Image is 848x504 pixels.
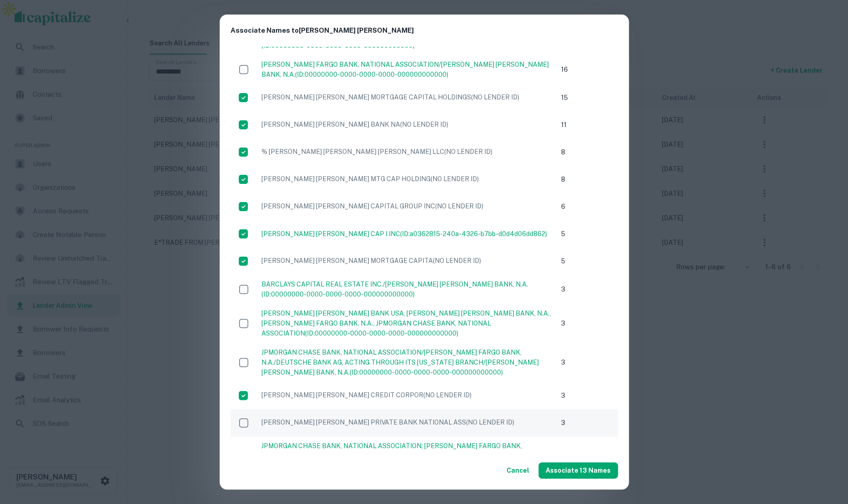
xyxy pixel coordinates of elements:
[803,431,848,475] iframe: Chat Widget
[261,120,552,129] p: [PERSON_NAME] [PERSON_NAME] BANK NA (NO LENDER ID)
[557,275,618,304] td: 3
[557,409,618,436] td: 3
[261,349,539,376] a: JPMORGAN CHASE BANK, NATIONAL ASSOCIATION/[PERSON_NAME] FARGO BANK, N.A./DEUTSCHE BANK AG, ACTING...
[557,382,618,409] td: 3
[261,32,508,49] a: CITI REAL ESTATE FUNDING INC.; [PERSON_NAME] [PERSON_NAME] BANK N.A.(ID:00000000-0000-0000-0000-0...
[261,310,551,337] a: [PERSON_NAME] [PERSON_NAME] BANK USA, [PERSON_NAME] [PERSON_NAME] BANK, N.A., [PERSON_NAME] FARGO...
[261,390,552,400] p: [PERSON_NAME] [PERSON_NAME] CREDIT CORPOR (NO LENDER ID)
[261,256,552,266] p: [PERSON_NAME] [PERSON_NAME] MORTGAGE CAPITA (NO LENDER ID)
[557,436,618,475] td: 2
[557,166,618,193] td: 8
[261,32,508,49] a: CITI REAL ESTATE FUNDING INC.; [PERSON_NAME] [PERSON_NAME] BANK N.A. (ID: 00000000-0000-0000-0000...
[503,462,533,479] button: Cancel
[261,281,528,298] a: BARCLAYS CAPITAL REAL ESTATE INC./[PERSON_NAME] [PERSON_NAME] BANK, N.A.(ID:00000000-0000-0000-00...
[261,230,547,237] a: [PERSON_NAME] [PERSON_NAME] CAP I INC (ID: a0362815-240a-4326-b7bb-d0d4d06dd862 )
[220,15,629,47] h2: Associate Names to [PERSON_NAME] [PERSON_NAME]
[261,230,547,237] a: [PERSON_NAME] [PERSON_NAME] CAP I INC(ID:a0362815-240a-4326-b7bb-d0d4d06dd862)
[557,247,618,275] td: 5
[557,138,618,166] td: 8
[557,220,618,247] td: 5
[261,61,549,78] a: [PERSON_NAME] FARGO BANK, NATIONAL ASSOCIATION/[PERSON_NAME] [PERSON_NAME] BANK, N.A.(ID:00000000...
[538,462,618,479] button: Associate 13 Names
[261,61,549,78] a: [PERSON_NAME] FARGO BANK, NATIONAL ASSOCIATION/[PERSON_NAME] [PERSON_NAME] BANK, N.A. (ID: 000000...
[261,202,552,211] p: [PERSON_NAME] [PERSON_NAME] CAPITAL GROUP INC (NO LENDER ID)
[261,442,533,469] a: JPMORGAN CHASE BANK, NATIONAL ASSOCIATION; [PERSON_NAME] FARGO BANK, NATIONAL ASSOCIATION; DEUTSC...
[557,343,618,382] td: 3
[557,193,618,220] td: 6
[261,418,552,427] p: [PERSON_NAME] [PERSON_NAME] PRIVATE BANK NATIONAL ASS (NO LENDER ID)
[261,174,552,184] p: [PERSON_NAME] [PERSON_NAME] MTG CAP HOLDING (NO LENDER ID)
[261,281,528,298] a: BARCLAYS CAPITAL REAL ESTATE INC./[PERSON_NAME] [PERSON_NAME] BANK, N.A. (ID: 00000000-0000-0000-...
[557,304,618,343] td: 3
[261,93,552,102] p: [PERSON_NAME] [PERSON_NAME] MORTGAGE CAPITAL HOLDINGS (NO LENDER ID)
[557,84,618,111] td: 15
[261,147,552,157] p: % [PERSON_NAME] [PERSON_NAME] [PERSON_NAME] LLC (NO LENDER ID)
[557,111,618,138] td: 11
[557,55,618,84] td: 16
